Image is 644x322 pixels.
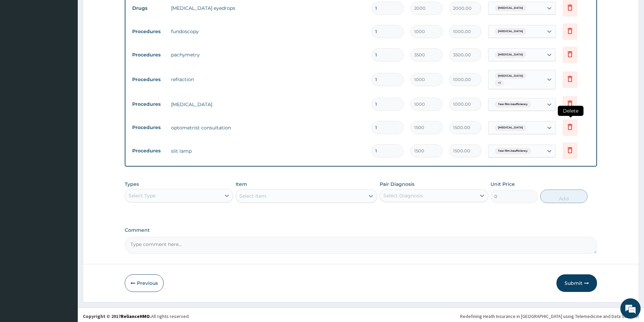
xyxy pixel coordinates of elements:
img: d_794563401_company_1708531726252_794563401 [13,34,27,51]
span: Delete [558,106,583,116]
button: Previous [125,274,164,292]
td: Procedures [129,145,168,157]
label: Item [236,181,247,188]
span: + 1 [495,80,504,86]
td: slit lamp [168,144,368,158]
div: Select Type [128,192,156,199]
td: fundoscopy [168,25,368,38]
button: Submit [556,274,597,292]
label: Unit Price [491,181,515,188]
span: [MEDICAL_DATA] [495,51,526,58]
strong: Copyright © 2017 . [83,313,151,319]
div: Select Diagnosis [383,192,423,199]
td: Procedures [129,121,168,134]
td: optometrist consultation [168,121,368,134]
span: [MEDICAL_DATA] [495,73,526,79]
span: [MEDICAL_DATA] [495,124,526,131]
td: [MEDICAL_DATA] [168,98,368,111]
button: Add [540,190,588,203]
a: RelianceHMO [121,313,150,319]
div: Redefining Heath Insurance in [GEOGRAPHIC_DATA] using Telemedicine and Data Science! [460,313,639,320]
span: [MEDICAL_DATA] [495,28,526,35]
td: [MEDICAL_DATA] eyedrops [168,1,368,15]
div: Chat with us now [35,38,114,47]
td: Drugs [129,2,168,15]
textarea: Type your message and hit 'Enter' [3,184,129,208]
label: Comment [125,227,597,233]
label: Types [125,181,139,187]
span: Tear film insufficiency [495,101,531,108]
td: refraction [168,73,368,86]
span: [MEDICAL_DATA] [495,5,526,11]
label: Pair Diagnosis [380,181,414,188]
td: pachymetry [168,48,368,61]
td: Procedures [129,25,168,38]
span: We're online! [39,85,93,153]
span: Tear film insufficiency [495,148,531,154]
td: Procedures [129,73,168,86]
td: Procedures [129,49,168,61]
td: Procedures [129,98,168,110]
div: Minimize live chat window [111,3,127,20]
